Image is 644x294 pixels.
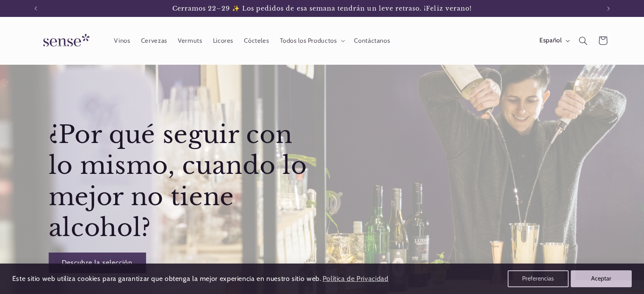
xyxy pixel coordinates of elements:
[571,270,632,287] button: Aceptar
[30,25,100,56] a: Sense
[354,37,390,45] span: Contáctanos
[114,37,130,45] span: Vinos
[172,31,207,50] a: Vermuts
[207,31,239,50] a: Licores
[135,31,172,50] a: Cervezas
[274,31,349,50] summary: Todos los Productos
[141,37,167,45] span: Cervezas
[49,119,320,244] h2: ¿Por qué seguir con lo mismo, cuando lo mejor no tiene alcohol?
[539,36,561,45] span: Español
[349,31,395,50] a: Contáctanos
[239,31,274,50] a: Cócteles
[574,31,593,50] summary: Búsqueda
[172,5,472,12] span: Cerramos 22–29 ✨ Los pedidos de esa semana tendrán un leve retraso. ¡Feliz verano!
[321,272,390,286] a: Política de Privacidad (opens in a new tab)
[33,29,97,53] img: Sense
[213,37,233,45] span: Licores
[534,32,573,49] button: Español
[280,37,337,45] span: Todos los Productos
[49,253,146,273] a: Descubre la selección
[178,37,202,45] span: Vermuts
[12,275,321,283] span: Este sitio web utiliza cookies para garantizar que obtenga la mejor experiencia en nuestro sitio ...
[508,270,569,287] button: Preferencias
[109,31,135,50] a: Vinos
[244,37,269,45] span: Cócteles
